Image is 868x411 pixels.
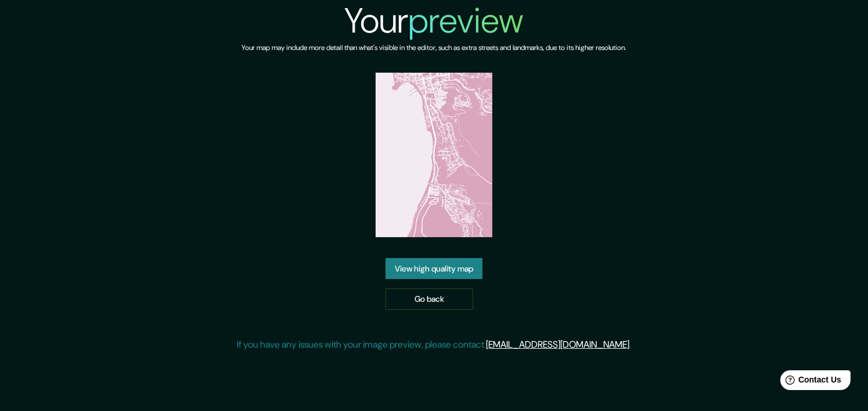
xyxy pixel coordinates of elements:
p: If you have any issues with your image preview, please contact . [237,338,631,352]
a: Go back [386,288,473,310]
a: View high quality map [386,258,482,280]
iframe: Help widget launcher [765,366,855,398]
a: [EMAIL_ADDRESS][DOMAIN_NAME] [486,338,629,351]
h6: Your map may include more detail than what's visible in the editor, such as extra streets and lan... [242,42,626,54]
img: created-map-preview [376,73,492,237]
